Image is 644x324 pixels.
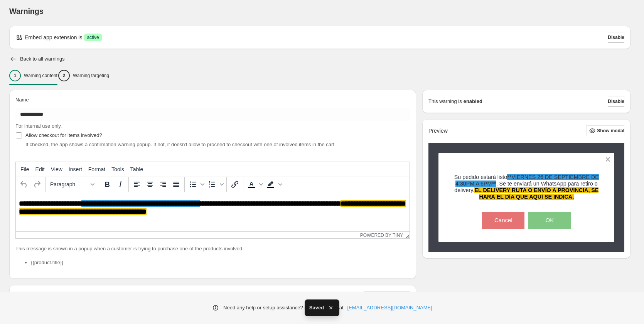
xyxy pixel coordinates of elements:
[608,34,624,40] span: Disable
[30,178,44,191] button: Redo
[101,178,114,191] button: Bold
[9,7,44,15] span: Warnings
[9,70,21,81] div: 1
[206,178,225,191] div: Numbered list
[51,166,62,172] span: View
[15,245,410,253] p: This message is shown in a popup when a customer is trying to purchase one of the products involved:
[245,178,264,191] div: Text color
[9,67,57,84] button: 1Warning content
[25,142,334,147] span: If checked, the app shows a confirmation warning popup. If not, it doesn't allow to proceed to ch...
[35,166,45,172] span: Edit
[364,291,410,302] button: Customize
[69,166,82,172] span: Insert
[47,178,97,191] button: Formats
[130,178,143,191] button: Align left
[15,97,29,103] span: Name
[586,125,624,136] button: Show modal
[157,178,170,191] button: Align right
[15,123,62,129] span: For internal use only.
[130,166,143,172] span: Table
[58,67,109,84] button: 2Warning targeting
[25,34,82,41] p: Embed app extension is
[428,128,448,134] h2: Preview
[360,233,403,238] a: Powered by Tiny
[608,96,624,107] button: Disable
[31,259,410,267] li: {{product.title}}
[111,166,124,172] span: Tools
[264,178,283,191] div: Background color
[24,73,57,79] p: Warning content
[597,128,624,134] span: Show modal
[474,187,598,200] span: EL DELIVERY RUTA O ENVÍO A PROVINCIA, SE HARÁ EL DÍA QUE AQUÍ SE INDICA.
[428,98,462,105] p: This warning is
[464,98,482,105] strong: enabled
[528,212,571,229] button: OK
[17,178,30,191] button: Undo
[20,166,29,172] span: File
[20,56,65,62] h2: Back to all warnings
[608,98,624,105] span: Disable
[228,178,241,191] button: Insert/edit link
[403,232,410,238] div: Resize
[309,304,324,312] span: Saved
[87,34,99,40] span: active
[58,70,70,81] div: 2
[73,73,109,79] p: Warning targeting
[186,178,206,191] div: Bullet list
[16,192,410,231] iframe: Rich Text Area
[170,178,183,191] button: Justify
[50,181,88,187] span: Paragraph
[452,174,601,201] h3: Su pedido estará listo , Se te enviará un WhatsApp para retiro o delivery.
[608,32,624,43] button: Disable
[482,212,524,229] button: Cancel
[455,174,599,187] span: **VIERNES 26 DE SEPTIEMBRE DE 4:30PM A 6PM**
[25,132,102,138] span: Allow checkout for items involved?
[114,178,127,191] button: Italic
[347,304,432,312] a: [EMAIL_ADDRESS][DOMAIN_NAME]
[143,178,157,191] button: Align center
[88,166,105,172] span: Format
